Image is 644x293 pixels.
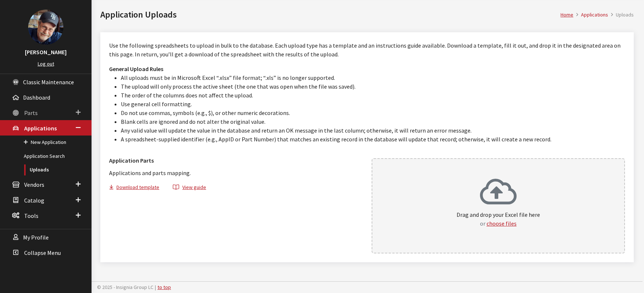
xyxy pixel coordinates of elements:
span: © 2025 - Insignia Group LC [97,284,153,290]
a: to top [157,284,171,290]
span: Tools [24,212,38,219]
li: The order of the columns does not affect the upload. [121,91,625,100]
h3: General Upload Rules [109,64,625,73]
h1: Application Uploads [100,8,561,21]
h3: [PERSON_NAME] [7,48,84,56]
li: Applications [573,11,608,19]
li: Use general cell formatting. [121,100,625,108]
img: Ray Goodwin [28,10,63,45]
button: choose files [487,219,517,228]
span: Collapse Menu [24,249,61,256]
span: or [480,220,485,227]
span: Applications [24,125,57,132]
li: Uploads [608,11,634,19]
span: Vendors [24,181,44,189]
p: Use the following spreadsheets to upload in bulk to the database. Each upload type has a template... [109,41,625,59]
li: Blank cells are ignored and do not alter the original value. [121,117,625,126]
span: | [155,284,156,290]
span: Classic Maintenance [23,78,74,86]
h3: Application Parts [109,156,363,165]
button: Download template [109,183,165,194]
button: View guide [167,183,212,194]
li: The upload will only process the active sheet (the one that was open when the file was saved). [121,82,625,91]
span: My Profile [23,234,49,241]
span: Catalog [24,197,44,204]
li: A spreadsheet-supplied identifier (e.g., AppID or Part Number) that matches an existing record in... [121,135,625,144]
span: Parts [24,109,38,116]
a: Home [561,11,573,18]
p: Applications and parts mapping. [109,168,363,177]
span: Dashboard [23,94,50,101]
li: Any valid value will update the value in the database and return an OK message in the last column... [121,126,625,135]
li: Do not use commas, symbols (e.g., $), or other numeric decorations. [121,108,625,117]
p: Drag and drop your Excel file here [457,210,540,228]
a: Log out [38,60,54,67]
li: All uploads must be in Microsoft Excel “.xlsx” file format; “.xls” is no longer supported. [121,73,625,82]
